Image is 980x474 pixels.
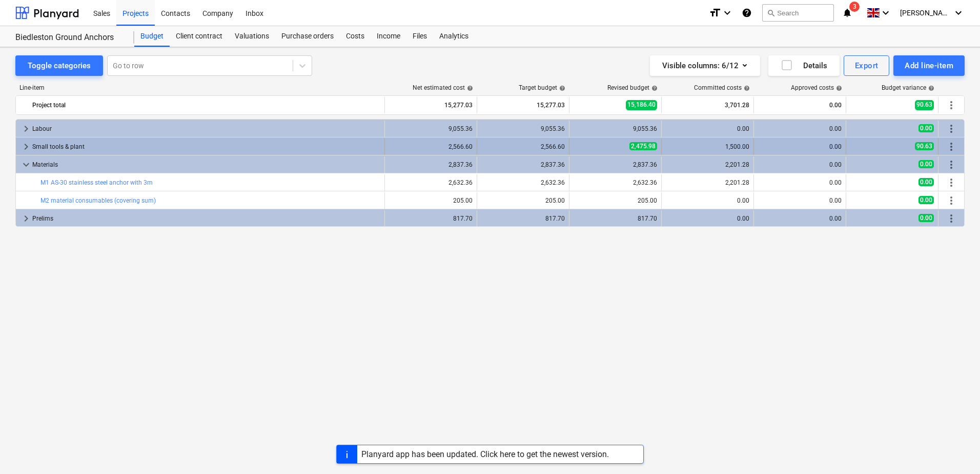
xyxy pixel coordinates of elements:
[574,161,657,168] div: 2,837.36
[40,197,156,204] a: M2 material consumables (covering sum)
[721,7,733,19] i: keyboard_arrow_down
[666,97,749,113] div: 3,701.28
[758,161,842,168] div: 0.00
[945,176,957,189] span: More actions
[758,197,842,204] div: 0.00
[626,100,657,110] span: 15,186.40
[905,59,953,72] div: Add line-item
[32,121,380,137] div: Labour
[481,215,565,222] div: 817.70
[481,161,565,168] div: 2,837.36
[882,84,934,91] div: Budget variance
[389,97,473,113] div: 15,277.03
[389,197,473,204] div: 205.00
[952,7,965,19] i: keyboard_arrow_down
[742,85,750,91] span: help
[481,143,565,150] div: 2,566.60
[40,179,153,186] a: M1 AS-30 stainless steel anchor with 3m
[666,215,749,222] div: 0.00
[666,143,749,150] div: 1,500.00
[15,55,103,76] button: Toggle categories
[893,55,965,76] button: Add line-item
[32,97,380,113] div: Project total
[519,84,565,91] div: Target budget
[915,142,934,150] span: 90.63
[650,55,760,76] button: Visible columns:6/12
[406,26,433,47] a: Files
[915,100,934,110] span: 90.63
[389,161,473,168] div: 2,837.36
[945,123,957,135] span: More actions
[855,59,879,72] div: Export
[666,179,749,186] div: 2,201.28
[762,4,834,22] button: Search
[918,124,934,132] span: 0.00
[758,97,842,113] div: 0.00
[768,55,840,76] button: Details
[574,197,657,204] div: 205.00
[918,178,934,186] span: 0.00
[465,85,473,91] span: help
[900,9,951,17] span: [PERSON_NAME] Mac
[170,26,229,47] a: Client contract
[481,179,565,186] div: 2,632.36
[15,84,385,91] div: Line-item
[694,84,750,91] div: Committed costs
[481,197,565,204] div: 205.00
[389,143,473,150] div: 2,566.60
[791,84,842,91] div: Approved costs
[918,196,934,204] span: 0.00
[32,139,380,155] div: Small tools & plant
[481,97,565,113] div: 15,277.03
[880,7,892,19] i: keyboard_arrow_down
[945,141,957,153] span: More actions
[361,449,609,459] div: Planyard app has been updated. Click here to get the newest version.
[662,59,748,72] div: Visible columns : 6/12
[834,85,842,91] span: help
[849,2,860,12] span: 3
[28,59,91,72] div: Toggle categories
[666,197,749,204] div: 0.00
[389,215,473,222] div: 817.70
[918,214,934,222] span: 0.00
[945,212,957,225] span: More actions
[433,26,475,47] a: Analytics
[945,194,957,207] span: More actions
[481,125,565,132] div: 9,055.36
[945,159,957,171] span: More actions
[32,156,380,173] div: Materials
[649,85,658,91] span: help
[758,215,842,222] div: 0.00
[666,125,749,132] div: 0.00
[666,161,749,168] div: 2,201.28
[371,26,406,47] a: Income
[134,26,170,47] a: Budget
[758,179,842,186] div: 0.00
[340,26,371,47] a: Costs
[945,99,957,111] span: More actions
[758,143,842,150] div: 0.00
[32,210,380,227] div: Prelims
[20,212,32,225] span: keyboard_arrow_right
[629,142,657,150] span: 2,475.98
[926,85,934,91] span: help
[20,123,32,135] span: keyboard_arrow_right
[15,32,122,43] div: Biedleston Ground Anchors
[20,141,32,153] span: keyboard_arrow_right
[389,179,473,186] div: 2,632.36
[918,160,934,168] span: 0.00
[767,9,775,17] span: search
[781,59,827,72] div: Details
[574,125,657,132] div: 9,055.36
[413,84,473,91] div: Net estimated cost
[389,125,473,132] div: 9,055.36
[275,26,340,47] a: Purchase orders
[742,7,752,19] i: Knowledge base
[229,26,275,47] a: Valuations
